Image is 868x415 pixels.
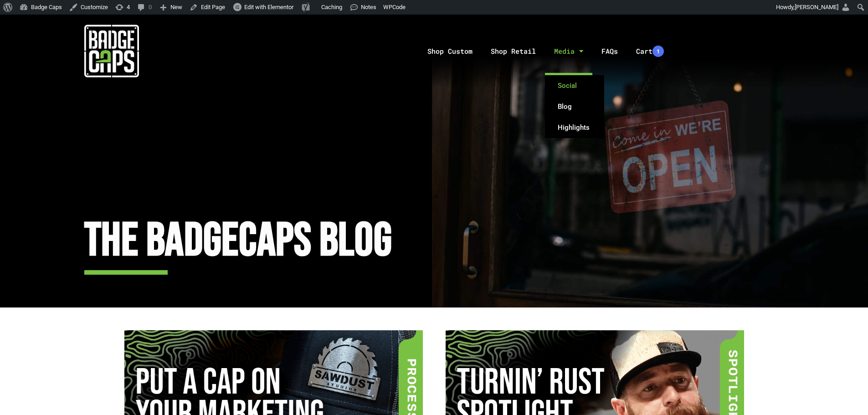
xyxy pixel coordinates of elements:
[627,27,673,75] a: Cart1
[84,211,842,272] h2: The BadgeCaps Blog
[545,75,604,96] a: Social
[482,27,545,75] a: Shop Retail
[545,96,604,117] a: Blog
[545,117,604,138] a: Highlights
[795,4,838,10] span: [PERSON_NAME]
[223,27,868,75] nav: Menu
[545,27,592,75] a: Media
[418,27,482,75] a: Shop Custom
[244,4,293,10] span: Edit with Elementor
[592,27,627,75] a: FAQs
[545,75,604,138] ul: Media
[84,24,139,78] img: badgecaps white logo with green acccent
